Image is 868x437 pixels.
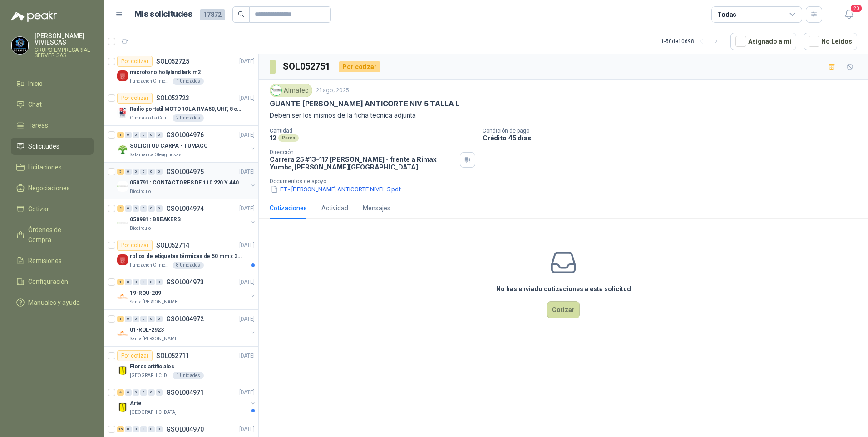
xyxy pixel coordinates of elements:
[11,179,94,197] a: Negociaciones
[140,279,147,285] div: 0
[148,205,155,212] div: 0
[156,279,163,285] div: 0
[270,184,402,194] button: FT - [PERSON_NAME] ANTICORTE NIVEL 5.pdf
[316,86,349,95] p: 21 ago, 2025
[11,252,94,269] a: Remisiones
[117,218,128,228] img: Company Logo
[35,33,94,45] p: [PERSON_NAME] VIVIESCAS
[130,215,181,224] p: 050981 : BREAKERS
[140,205,147,212] div: 0
[173,372,204,379] div: 1 Unidades
[130,326,164,334] p: 01-RQL-2923
[28,141,59,151] span: Solicitudes
[133,205,139,212] div: 0
[140,132,147,138] div: 0
[156,58,189,65] p: SOL052725
[270,99,459,109] p: GUANTE [PERSON_NAME] ANTICORTE NIV 5 TALLA L
[730,33,796,50] button: Asignado a mi
[239,241,255,250] p: [DATE]
[239,388,255,397] p: [DATE]
[130,252,243,261] p: rollos de etiquetas térmicas de 50 mm x 30 mm
[283,60,331,74] h3: SOL052751
[28,298,80,308] span: Manuales y ayuda
[238,11,244,17] span: search
[117,56,153,67] div: Por cotizar
[28,183,70,193] span: Negociaciones
[130,335,179,343] p: Santa [PERSON_NAME]
[104,236,258,273] a: Por cotizarSOL052714[DATE] Company Logorollos de etiquetas térmicas de 50 mm x 30 mmFundación Clí...
[130,188,151,195] p: Biocirculo
[148,169,155,175] div: 0
[483,128,864,134] p: Condición de pago
[130,68,201,77] p: micrófono hollyland lark m2
[166,132,204,138] p: GSOL004976
[547,301,580,318] button: Cotizar
[239,278,255,287] p: [DATE]
[28,120,48,130] span: Tareas
[841,6,857,23] button: 20
[148,389,155,396] div: 0
[28,277,68,287] span: Configuración
[130,105,243,114] p: Radio portatil MOTOROLA RVA50, UHF, 8 canales, 500MW
[166,426,204,432] p: GSOL004970
[117,254,128,265] img: Company Logo
[117,205,124,212] div: 2
[148,426,155,432] div: 0
[28,99,42,109] span: Chat
[156,169,163,175] div: 0
[133,279,139,285] div: 0
[156,205,163,212] div: 0
[117,387,256,416] a: 4 0 0 0 0 0 GSOL004971[DATE] Company LogoArte[GEOGRAPHIC_DATA]
[117,426,124,432] div: 16
[339,61,380,72] div: Por cotizar
[200,9,225,20] span: 17872
[483,134,864,142] p: Crédito 45 días
[271,85,281,95] img: Company Logo
[496,284,631,294] h3: No has enviado cotizaciones a esta solicitud
[148,132,155,138] div: 0
[133,426,139,432] div: 0
[850,4,863,13] span: 20
[239,204,255,213] p: [DATE]
[117,169,124,175] div: 5
[270,128,475,134] p: Cantidad
[11,37,29,54] img: Company Logo
[166,316,204,322] p: GSOL004972
[130,289,161,298] p: 19-RQU-209
[130,372,171,379] p: [GEOGRAPHIC_DATA]
[11,273,94,290] a: Configuración
[125,316,132,322] div: 0
[117,389,124,396] div: 4
[270,203,307,213] div: Cotizaciones
[270,149,456,155] p: Dirección
[117,107,128,118] img: Company Logo
[133,169,139,175] div: 0
[363,203,390,213] div: Mensajes
[148,316,155,322] div: 0
[117,291,128,302] img: Company Logo
[125,279,132,285] div: 0
[117,181,128,192] img: Company Logo
[173,78,204,85] div: 1 Unidades
[166,389,204,396] p: GSOL004971
[173,262,204,269] div: 8 Unidades
[11,75,94,92] a: Inicio
[117,144,128,155] img: Company Logo
[11,117,94,134] a: Tareas
[661,34,723,49] div: 1 - 50 de 10698
[130,114,171,122] p: Gimnasio La Colina
[117,402,128,412] img: Company Logo
[239,352,255,360] p: [DATE]
[28,79,43,89] span: Inicio
[133,389,139,396] div: 0
[130,399,142,408] p: Arte
[166,169,204,175] p: GSOL004975
[28,256,62,266] span: Remisiones
[270,110,857,120] p: Deben ser los mismos de la ficha tecnica adjunta
[35,47,94,58] p: GRUPO EMPRESARIAL SERVER SAS
[11,11,57,22] img: Logo peakr
[239,425,255,434] p: [DATE]
[140,316,147,322] div: 0
[117,203,256,232] a: 2 0 0 0 0 0 GSOL004974[DATE] Company Logo050981 : BREAKERSBiocirculo
[117,93,153,104] div: Por cotizar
